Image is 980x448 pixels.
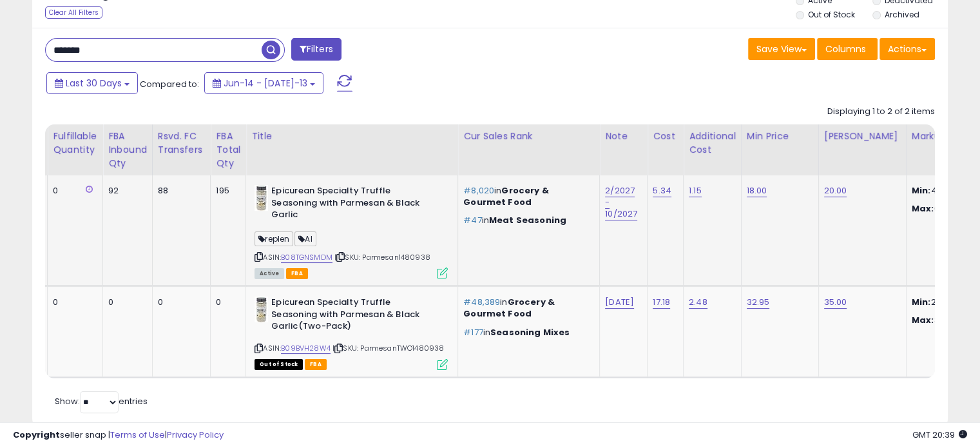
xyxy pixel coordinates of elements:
b: Epicurean Specialty Truffle Seasoning with Parmesan & Black Garlic [271,185,428,224]
span: Grocery & Gourmet Food [463,184,549,208]
a: Privacy Policy [167,429,224,441]
a: 18.00 [747,184,767,197]
div: 195 [216,185,236,197]
div: 0 [53,297,93,308]
a: 2.48 [689,296,707,309]
span: All listings that are currently out of stock and unavailable for purchase on Amazon [255,359,303,370]
a: Terms of Use [110,429,165,441]
span: Seasoning Mixes [490,326,570,338]
span: #48,389 [463,296,500,308]
b: Epicurean Specialty Truffle Seasoning with Parmesan & Black Garlic(Two-Pack) [271,297,428,336]
strong: Min: [912,296,931,308]
div: Fulfillable Quantity [53,130,97,157]
a: B09BVH28W4 [281,343,331,354]
div: seller snap | | [13,429,224,442]
span: #177 [463,326,483,338]
span: All listings currently available for purchase on Amazon [255,268,284,279]
div: Cur Sales Rank [463,130,594,143]
div: 92 [108,185,142,197]
span: | SKU: ParmesanTWO1480938 [332,343,444,353]
span: 2025-08-14 20:39 GMT [912,429,967,441]
span: FBA [286,268,308,279]
div: 0 [53,185,93,197]
p: in [463,215,590,226]
button: Columns [817,38,878,60]
a: 20.00 [824,184,847,197]
strong: Min: [912,184,931,197]
img: 41RdRtKDNDL._SL40_.jpg [255,185,268,211]
button: Save View [748,38,815,60]
a: [DATE] [605,296,634,309]
a: 17.18 [653,296,670,309]
div: 0 [216,297,236,308]
span: Columns [825,43,866,55]
p: in [463,297,590,320]
div: 0 [108,297,142,308]
span: FBA [305,359,327,370]
div: Min Price [747,130,813,143]
strong: Copyright [13,429,60,441]
span: Compared to: [140,78,199,90]
img: 41CZa-QJd+L._SL40_.jpg [255,297,268,322]
label: Archived [884,9,919,20]
span: Show: entries [55,395,148,407]
div: Cost [653,130,678,143]
span: Meat Seasoning [489,214,566,226]
div: Rsvd. FC Transfers [158,130,206,157]
div: Clear All Filters [45,6,102,19]
span: #47 [463,214,481,226]
div: Additional Cost [689,130,736,157]
div: FBA Total Qty [216,130,240,170]
a: B08TGNSMDM [281,252,332,263]
button: Filters [291,38,341,61]
span: | SKU: Parmesan1480938 [334,252,430,262]
a: 5.34 [653,184,671,197]
a: 35.00 [824,296,847,309]
span: replen [255,231,293,246]
p: in [463,185,590,208]
p: in [463,327,590,338]
div: [PERSON_NAME] [824,130,901,143]
div: Title [251,130,452,143]
strong: Max: [912,314,934,326]
div: 0 [158,297,201,308]
span: AI [294,231,316,246]
span: #8,020 [463,184,494,197]
button: Last 30 Days [46,72,138,94]
span: Last 30 Days [66,77,122,90]
div: ASIN: [255,185,448,277]
button: Jun-14 - [DATE]-13 [204,72,323,94]
a: 2/2027 - 10/2027 [605,184,637,220]
span: Jun-14 - [DATE]-13 [224,77,307,90]
label: Out of Stock [808,9,855,20]
span: Grocery & Gourmet Food [463,296,555,320]
div: Note [605,130,642,143]
button: Actions [879,38,935,60]
div: Displaying 1 to 2 of 2 items [827,106,935,118]
div: 88 [158,185,201,197]
a: 32.95 [747,296,770,309]
div: FBA inbound Qty [108,130,147,170]
strong: Max: [912,202,934,215]
div: ASIN: [255,297,448,368]
a: 1.15 [689,184,702,197]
